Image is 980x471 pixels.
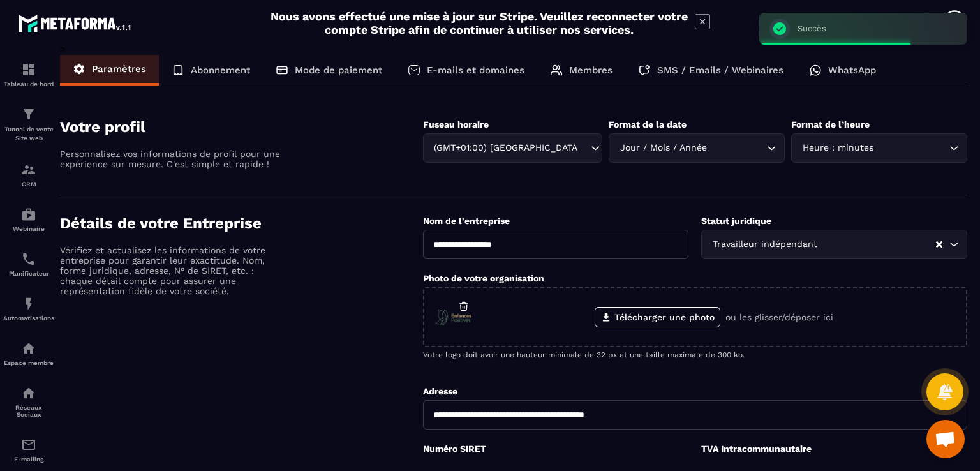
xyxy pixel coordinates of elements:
label: Numéro SIRET [423,444,486,454]
img: email [21,437,36,452]
label: Statut juridique [701,216,771,226]
div: Search for option [609,133,785,163]
h4: Détails de votre Entreprise [60,214,423,232]
p: Planificateur [3,270,54,277]
a: automationsautomationsAutomatisations [3,287,54,331]
a: automationsautomationsEspace membre [3,331,54,376]
input: Search for option [709,141,764,155]
img: formation [21,62,36,77]
div: Search for option [791,133,967,163]
p: ou les glisser/déposer ici [725,312,833,322]
p: Tableau de bord [3,80,54,87]
p: Automatisations [3,315,54,322]
img: formation [21,107,36,122]
label: Photo de votre organisation [423,273,544,283]
a: social-networksocial-networkRéseaux Sociaux [3,376,54,428]
a: schedulerschedulerPlanificateur [3,242,54,287]
input: Search for option [820,237,935,251]
p: SMS / Emails / Webinaires [657,64,783,76]
p: Webinaire [3,225,54,232]
label: Adresse [423,386,457,396]
h4: Votre profil [60,118,423,136]
label: TVA Intracommunautaire [701,444,812,454]
div: Search for option [701,230,967,259]
span: Travailleur indépendant [709,237,820,251]
img: formation [21,162,36,177]
a: formationformationCRM [3,153,54,197]
img: automations [21,207,36,222]
a: formationformationTableau de bord [3,52,54,97]
span: Jour / Mois / Année [617,141,709,155]
p: Membres [569,64,612,76]
label: Fuseau horaire [423,119,489,130]
p: Personnalisez vos informations de profil pour une expérience sur mesure. C'est simple et rapide ! [60,149,283,169]
a: formationformationTunnel de vente Site web [3,97,54,153]
button: Clear Selected [936,240,942,250]
p: Espace membre [3,359,54,366]
label: Format de l’heure [791,119,870,130]
div: Search for option [423,133,603,163]
p: Mode de paiement [295,64,382,76]
img: automations [21,296,36,311]
img: logo [18,11,133,34]
p: Paramètres [92,63,146,75]
label: Format de la date [609,119,687,130]
h2: Nous avons effectué une mise à jour sur Stripe. Veuillez reconnecter votre compte Stripe afin de ... [270,10,688,36]
p: Réseaux Sociaux [3,404,54,418]
p: CRM [3,181,54,188]
p: Votre logo doit avoir une hauteur minimale de 32 px et une taille maximale de 300 ko. [423,350,967,359]
a: Ouvrir le chat [926,420,965,458]
input: Search for option [578,141,588,155]
input: Search for option [876,141,946,155]
p: Vérifiez et actualisez les informations de votre entreprise pour garantir leur exactitude. Nom, f... [60,245,283,296]
p: Abonnement [191,64,250,76]
p: WhatsApp [828,64,876,76]
img: scheduler [21,251,36,267]
img: social-network [21,385,36,401]
span: (GMT+01:00) [GEOGRAPHIC_DATA] [431,141,579,155]
p: E-mails et domaines [427,64,524,76]
label: Nom de l'entreprise [423,216,510,226]
p: Tunnel de vente Site web [3,125,54,143]
span: Heure : minutes [799,141,876,155]
p: E-mailing [3,456,54,463]
label: Télécharger une photo [595,307,720,327]
a: automationsautomationsWebinaire [3,197,54,242]
img: automations [21,341,36,356]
